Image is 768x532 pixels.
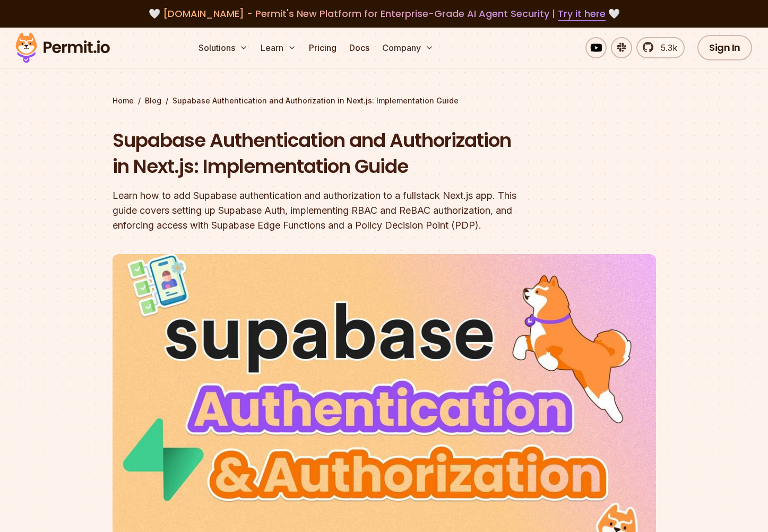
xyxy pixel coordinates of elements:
[558,7,606,21] a: Try it here
[654,41,677,54] span: 5.3k
[378,37,438,58] button: Company
[697,35,752,60] a: Sign In
[113,127,520,180] h1: Supabase Authentication and Authorization in Next.js: Implementation Guide
[113,95,134,106] a: Home
[11,30,115,66] img: Permit logo
[113,188,520,233] div: Learn how to add Supabase authentication and authorization to a fullstack Next.js app. This guide...
[345,37,374,58] a: Docs
[113,95,656,106] div: / /
[636,37,685,58] a: 5.3k
[194,37,252,58] button: Solutions
[256,37,300,58] button: Learn
[25,6,743,21] div: 🤍 🤍
[305,37,341,58] a: Pricing
[163,7,606,20] span: [DOMAIN_NAME] - Permit's New Platform for Enterprise-Grade AI Agent Security |
[145,95,161,106] a: Blog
